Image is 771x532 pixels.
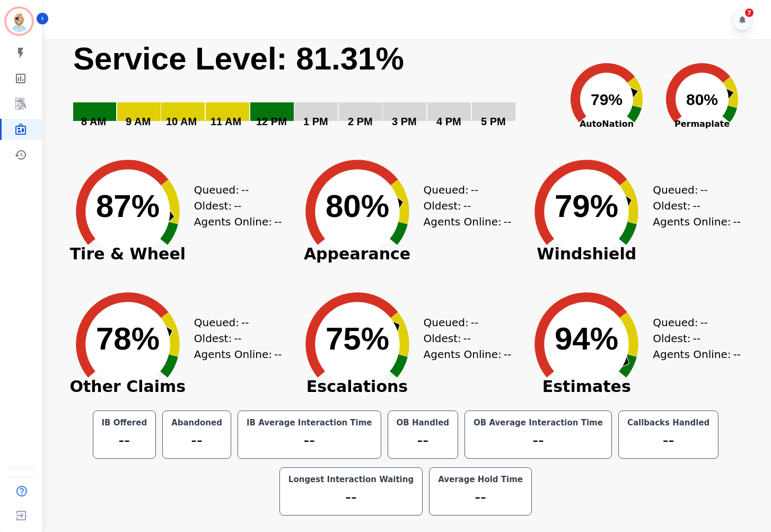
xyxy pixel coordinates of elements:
[241,315,249,330] span: --
[625,417,712,428] div: Callbacks Handled
[72,39,553,143] svg: Service Level: 0%
[348,116,373,127] text: 2 PM
[424,315,503,330] div: Queued:
[424,214,514,230] div: Agents Online:
[194,346,284,362] div: Agents Online:
[654,118,750,130] span: Permaplate
[653,182,732,198] div: Queued:
[733,346,741,362] span: --
[274,214,282,230] span: --
[520,249,653,259] span: Windshield
[481,116,506,127] text: 5 PM
[274,346,282,362] span: --
[559,118,654,130] span: AutoNation
[211,116,241,127] text: 11 AM
[653,214,743,230] div: Agents Online:
[463,330,471,346] span: --
[424,330,503,346] div: Oldest:
[700,315,707,330] span: --
[392,116,417,127] text: 3 PM
[100,428,150,452] div: --
[81,116,106,127] text: 8 AM
[471,428,605,452] div: --
[194,182,274,198] div: Queued:
[471,315,478,330] span: --
[100,417,150,428] div: IB Offered
[693,330,700,346] span: --
[291,249,424,259] span: Appearance
[653,346,743,362] div: Agents Online:
[169,417,224,428] div: Abandoned
[194,214,284,230] div: Agents Online:
[424,198,503,214] div: Oldest:
[436,474,525,485] div: Average Hold Time
[169,428,224,452] div: --
[424,346,514,362] div: Agents Online:
[126,116,151,127] text: 9 AM
[62,381,194,392] span: Other Claims
[424,182,503,198] div: Queued:
[693,198,700,214] span: --
[326,188,389,224] text: 80%
[286,485,416,509] div: --
[733,214,741,230] span: --
[241,182,249,198] span: --
[555,188,618,224] text: 79%
[244,417,374,428] div: IB Average Interaction Time
[96,321,160,356] text: 78%
[395,428,452,452] div: --
[194,315,274,330] div: Queued:
[303,116,328,127] text: 1 PM
[591,91,623,108] text: 79%
[700,182,707,198] span: --
[436,116,461,127] text: 4 PM
[395,417,452,428] div: OB Handled
[653,330,732,346] div: Oldest:
[520,381,653,392] span: Estimates
[256,116,287,127] text: 12 PM
[194,198,274,214] div: Oldest:
[471,182,478,198] span: --
[555,321,618,356] text: 94%
[463,198,471,214] span: --
[625,428,712,452] div: --
[62,249,194,259] span: Tire & Wheel
[6,8,32,34] img: Bordered avatar
[166,116,197,127] text: 10 AM
[504,214,511,230] span: --
[291,381,424,392] span: Escalations
[96,188,160,224] text: 87%
[326,321,389,356] text: 75%
[686,91,718,108] text: 80%
[504,346,511,362] span: --
[653,198,732,214] div: Oldest:
[286,474,416,485] div: Longest Interaction Waiting
[73,41,404,76] text: Service Level: 81.31%
[194,330,274,346] div: Oldest:
[471,417,605,428] div: OB Average Interaction Time
[436,485,525,509] div: --
[745,8,754,17] div: 7
[244,428,374,452] div: --
[234,198,241,214] span: --
[653,315,732,330] div: Queued:
[234,330,241,346] span: --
